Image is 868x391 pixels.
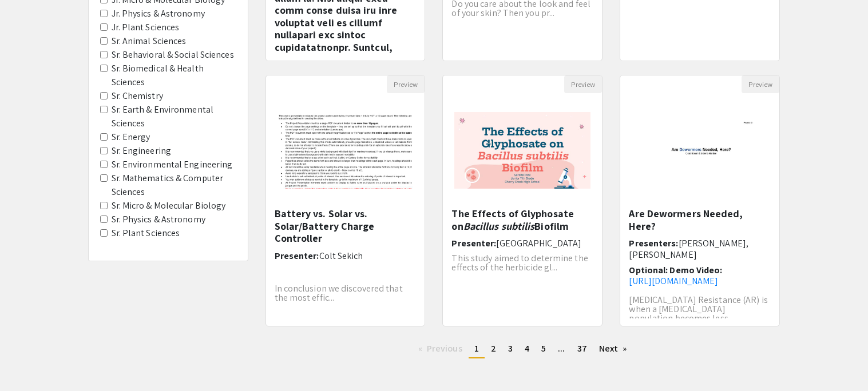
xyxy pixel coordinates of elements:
[629,275,718,287] a: [URL][DOMAIN_NAME]
[9,340,49,382] iframe: Chat
[265,75,426,326] div: Open Presentation <p>Battery vs. Solar vs. Solar/Battery Charge Controller</p>
[112,158,233,171] label: Sr. Environmental Engineering
[629,93,771,208] img: <p>Are Dewormers Needed, Here?</p>
[266,101,425,200] img: <p>Battery vs. Solar vs. Solar/Battery Charge Controller</p>
[112,7,205,21] label: Jr. Physics & Astronomy
[112,199,226,213] label: Sr. Micro & Molecular Biology
[112,103,236,130] label: Sr. Earth & Environmental Sciences
[491,342,496,354] span: 2
[629,296,771,341] p: [MEDICAL_DATA] Resistance (AR) is when a [MEDICAL_DATA] population becomes less susceptible to a ...
[541,342,546,354] span: 5
[742,75,779,93] button: Preview
[112,62,236,89] label: Sr. Biomedical & Health Sciences
[112,171,236,199] label: Sr. Mathematics & Computer Sciences
[275,208,417,245] h5: Battery vs. Solar vs. Solar/Battery Charge Controller
[112,89,163,103] label: Sr. Chemistry
[474,342,479,354] span: 1
[577,342,587,354] span: 37
[112,130,150,144] label: Sr. Energy
[112,144,172,158] label: Sr. Engineering
[593,340,633,357] a: Next page
[427,342,462,354] span: Previous
[319,250,363,262] span: Colt Sekich
[442,75,603,326] div: Open Presentation <p>The Effects of Glyphosate on<em> Bacillus subtilis</em> Biofilm</p>
[629,237,748,260] span: [PERSON_NAME], [PERSON_NAME]
[112,213,205,226] label: Sr. Physics & Astronomy
[629,238,771,260] h6: Presenters:
[265,340,780,358] ul: Pagination
[112,21,180,34] label: Jr. Plant Sciences
[112,226,180,240] label: Sr. Plant Sciences
[451,238,593,249] h6: Presenter:
[558,342,565,354] span: ...
[112,34,187,48] label: Sr. Animal Sciences
[451,208,593,232] h5: The Effects of Glyphosate on Biofilm
[508,342,513,354] span: 3
[275,250,417,261] h6: Presenter:
[451,252,588,273] span: This study aimed to determine the effects of the herbicide gl...
[112,48,234,62] label: Sr. Behavioral & Social Sciences
[620,75,780,326] div: Open Presentation <p>Are Dewormers Needed, Here?</p>
[564,75,602,93] button: Preview
[275,282,403,304] span: In conclusion we discovered that the most effic...
[463,220,535,233] em: Bacillus subtilis
[629,264,722,276] span: Optional: Demo Video:
[629,208,771,232] h5: Are Dewormers Needed, Here?
[525,342,529,354] span: 4
[443,101,602,200] img: <p>The Effects of Glyphosate on<em> Bacillus subtilis</em> Biofilm</p>
[496,237,581,249] span: [GEOGRAPHIC_DATA]
[387,75,425,93] button: Preview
